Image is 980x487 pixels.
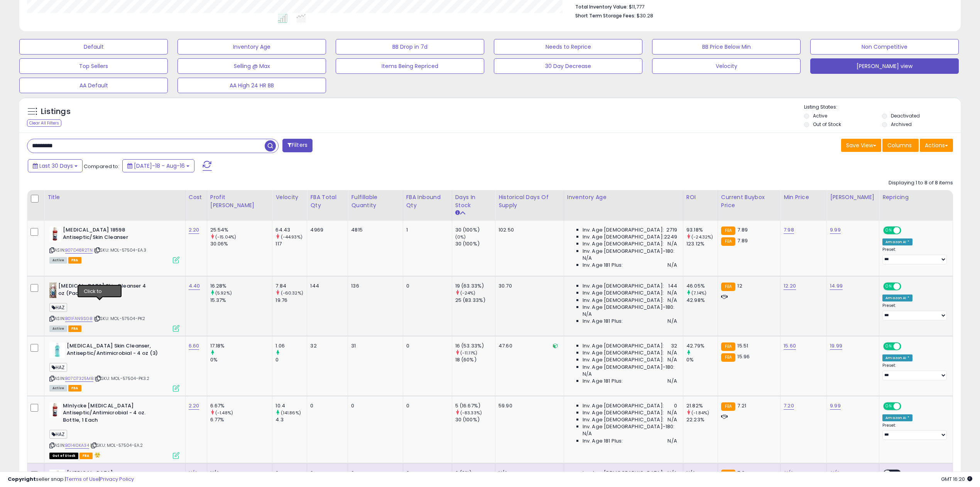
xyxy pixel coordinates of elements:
[49,342,179,391] div: ASIN:
[406,283,446,289] div: 0
[583,240,664,247] span: Inv. Age [DEMOGRAPHIC_DATA]:
[210,193,269,209] div: Profit [PERSON_NAME]
[498,342,558,349] div: 47.60
[882,363,947,380] div: Preset:
[336,58,484,74] button: Items Being Repriced
[575,3,628,10] b: Total Inventory Value:
[575,12,635,19] b: Short Term Storage Fees:
[667,240,677,247] span: N/A
[498,193,561,209] div: Historical Days Of Supply
[19,58,168,74] button: Top Sellers
[667,409,677,416] span: N/A
[652,39,801,54] button: BB Price Below Min
[889,179,953,187] div: Displaying 1 to 8 of 8 items
[667,356,677,363] span: N/A
[498,283,558,289] div: 30.70
[583,297,664,304] span: Inv. Age [DEMOGRAPHIC_DATA]:
[177,39,326,54] button: Inventory Age
[455,297,495,304] div: 25 (83.33%)
[455,240,495,247] div: 30 (100%)
[63,226,157,243] b: [MEDICAL_DATA] 18598 Antiseptic/Skin Cleanser
[455,226,495,233] div: 30 (100%)
[455,234,466,240] small: (0%)
[583,430,592,437] span: N/A
[49,402,179,458] div: ASIN:
[351,342,397,349] div: 31
[460,290,476,296] small: (-24%)
[882,423,947,440] div: Preset:
[652,58,801,74] button: Velocity
[49,342,65,358] img: 31f4t-4tfEL._SL40_.jpg
[90,442,143,448] span: | SKU: MOL-57504-EA.2
[210,402,272,409] div: 6.67%
[583,226,664,233] span: Inv. Age [DEMOGRAPHIC_DATA]:
[721,283,735,291] small: FBA
[65,375,93,382] a: B07D7325MB
[668,283,677,289] span: 144
[65,442,89,449] a: B014I0KA34
[583,318,623,325] span: Inv. Age 181 Plus:
[58,283,152,299] b: [MEDICAL_DATA] Skin Cleanser 4 oz (Pack of 2)
[275,297,307,304] div: 19.76
[882,303,947,320] div: Preset:
[721,237,735,246] small: FBA
[66,475,99,483] a: Terms of Use
[406,342,446,349] div: 0
[494,39,642,54] button: Needs to Reprice
[210,240,272,247] div: 30.06%
[784,402,794,410] a: 7.20
[583,233,664,240] span: Inv. Age [DEMOGRAPHIC_DATA]:
[189,402,199,410] a: 2.20
[94,247,147,253] span: | SKU: MOL-57504-EA.3
[65,315,93,322] a: B01FAN9SG8
[830,342,842,350] a: 19.99
[275,240,307,247] div: 117
[737,402,746,409] span: 7.21
[49,325,67,332] span: All listings currently available for purchase on Amazon
[281,234,302,240] small: (-44.93%)
[583,255,592,262] span: N/A
[583,438,623,444] span: Inv. Age 181 Plus:
[575,2,948,11] li: $11,777
[336,39,484,54] button: BB Drop in 7d
[900,403,912,409] span: OFF
[667,438,677,444] span: N/A
[100,475,134,483] a: Privacy Policy
[686,342,718,349] div: 42.79%
[737,226,748,233] span: 7.89
[667,297,677,304] span: N/A
[275,402,307,409] div: 10.4
[721,226,735,235] small: FBA
[882,354,912,361] div: Amazon AI *
[94,315,145,322] span: | SKU: MOL-57504-PK2
[884,343,894,350] span: ON
[49,226,61,242] img: 31LVsuzgDqL._SL40_.jpg
[784,342,796,350] a: 15.60
[583,371,592,378] span: N/A
[275,283,307,289] div: 7.84
[281,410,301,416] small: (141.86%)
[583,342,664,349] span: Inv. Age [DEMOGRAPHIC_DATA]:
[455,193,492,209] div: Days In Stock
[351,226,397,233] div: 4815
[455,342,495,349] div: 16 (53.33%)
[830,402,841,410] a: 9.99
[884,403,894,409] span: ON
[49,257,67,264] span: All listings currently available for purchase on Amazon
[310,402,342,409] div: 0
[941,475,972,483] span: 2025-09-16 16:20 GMT
[583,416,664,423] span: Inv. Age [DEMOGRAPHIC_DATA]:
[210,283,272,289] div: 16.28%
[667,318,677,325] span: N/A
[583,402,664,409] span: Inv. Age [DEMOGRAPHIC_DATA]:
[721,193,777,209] div: Current Buybox Price
[95,375,150,381] span: | SKU: MOL-57504-PK3.2
[887,141,912,149] span: Columns
[189,282,200,290] a: 4.40
[804,104,961,111] p: Listing States:
[49,283,56,298] img: 31XpoewgrHL._SL40_.jpg
[351,193,399,209] div: Fulfillable Quantity
[891,112,920,119] label: Deactivated
[583,349,664,356] span: Inv. Age [DEMOGRAPHIC_DATA]:
[884,283,894,290] span: ON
